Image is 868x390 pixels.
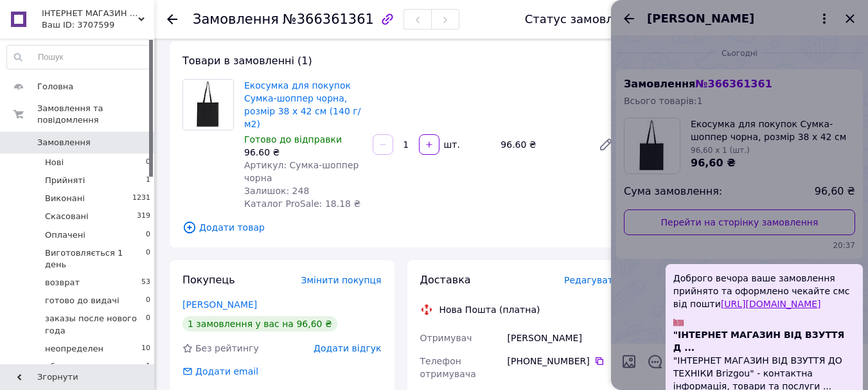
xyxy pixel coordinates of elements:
span: Нові [45,157,64,168]
span: Готово до відправки [244,134,342,145]
a: Редагувати [593,132,619,157]
input: Пошук [7,46,151,69]
div: 1 замовлення у вас на 96,60 ₴ [182,316,337,332]
div: Додати email [194,365,260,378]
span: 1 [146,361,150,373]
span: 0 [146,157,150,168]
a: Екосумка для покупок Сумка-шоппер чорна, розмір 38 х 42 см (140 г/м2) [244,80,360,129]
span: заказы после нового года [45,313,146,336]
span: Оплачені [45,229,85,241]
span: 1231 [132,193,150,204]
div: Ваш ID: 3707599 [42,19,154,31]
span: Замовлення [37,137,91,148]
span: Додати відгук [314,343,381,353]
span: Залишок: 248 [244,186,309,196]
span: ІНТЕРНЕТ МАГАЗИН ВІД ВЗУТТЯ ДО ТЕХНІКИ Brizgou [42,8,138,19]
img: Екосумка для покупок Сумка-шоппер чорна, розмір 38 х 42 см (140 г/м2) [183,80,233,130]
span: 319 [137,211,150,222]
span: Товари в замовленні (1) [182,55,312,67]
span: Виготовляється 1 день [45,247,146,270]
div: Додати email [181,365,260,378]
span: Каталог ProSale: 18.18 ₴ [244,199,360,209]
span: 0 [146,229,150,241]
div: [PERSON_NAME] [505,326,621,350]
span: неопределен [45,343,103,355]
div: Статус замовлення [525,13,643,26]
span: Без рейтингу [195,343,259,353]
span: Телефон отримувача [420,356,476,379]
span: обмен [45,361,72,373]
span: Змінити покупця [301,275,382,285]
a: [PERSON_NAME] [182,299,257,310]
span: 0 [146,313,150,336]
span: Скасовані [45,211,89,222]
span: №366361361 [283,12,374,27]
span: "ІНТЕРНЕТ МАГАЗИН ВІД ВЗУТТЯ Д ... [673,328,855,354]
span: 10 [141,343,150,355]
span: 0 [146,247,150,270]
span: Редагувати [564,275,619,285]
span: Замовлення та повідомлення [37,103,154,126]
div: шт. [441,138,461,151]
span: готово до видачі [45,295,120,306]
span: Головна [37,81,73,93]
span: Артикул: Сумка-шоппер чорна [244,160,359,183]
span: Доставка [420,274,471,286]
span: 1 [146,175,150,186]
div: Нова Пошта (платна) [436,303,544,316]
span: Замовлення [193,12,279,27]
span: Прийняті [45,175,85,186]
span: 0 [146,295,150,306]
span: возврат [45,277,80,288]
span: Додати товар [182,220,619,235]
div: Повернутися назад [167,13,177,26]
img: "ІНТЕРНЕТ МАГАЗИН ВІД ВЗУТТЯ Д ... [673,317,684,328]
div: 96.60 ₴ [495,136,588,154]
span: Отримувач [420,333,472,343]
span: Доброго вечора ваше замовлення прийнято та оформлено чекайте смс від пошти [673,272,855,310]
div: [PHONE_NUMBER] [508,355,619,368]
div: 96.60 ₴ [244,146,362,159]
span: Виконані [45,193,85,204]
a: [URL][DOMAIN_NAME] [721,299,821,309]
span: Покупець [182,274,235,286]
span: 53 [141,277,150,288]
